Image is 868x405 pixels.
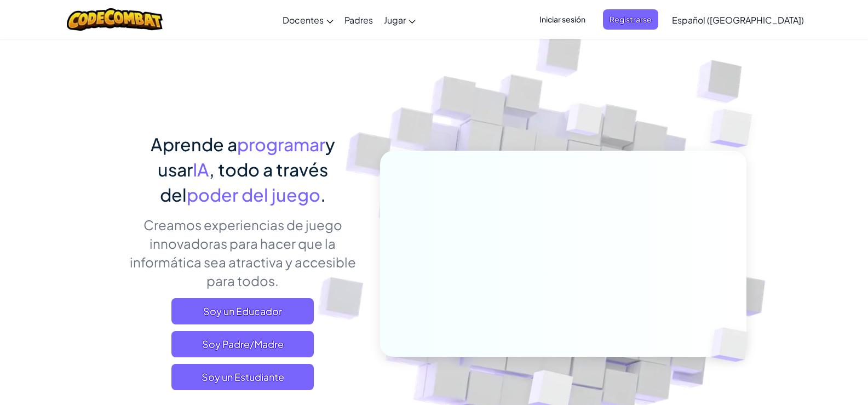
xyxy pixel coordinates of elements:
img: Overlap cubes [545,82,624,163]
span: , todo a través del [160,158,328,206]
img: CodeCombat logo [67,8,163,31]
a: Docentes [277,5,339,35]
span: Docentes [283,14,324,26]
a: Soy Padre/Madre [171,331,314,357]
span: Aprende a [151,133,237,155]
a: Jugar [378,5,421,35]
button: Soy un Estudiante [171,364,314,390]
span: Jugar [384,14,406,26]
span: . [320,184,326,206]
span: IA [193,158,209,180]
button: Iniciar sesión [533,9,592,30]
a: Padres [339,5,378,35]
span: poder del juego [187,184,320,206]
span: Español ([GEOGRAPHIC_DATA]) [672,14,804,26]
button: Registrarse [603,9,658,30]
img: Overlap cubes [692,305,774,385]
span: programar [237,133,325,155]
a: Soy un Educador [171,298,314,324]
img: Overlap cubes [688,82,783,175]
a: Español ([GEOGRAPHIC_DATA]) [666,5,809,35]
p: Creamos experiencias de juego innovadoras para hacer que la informática sea atractiva y accesible... [122,215,364,290]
